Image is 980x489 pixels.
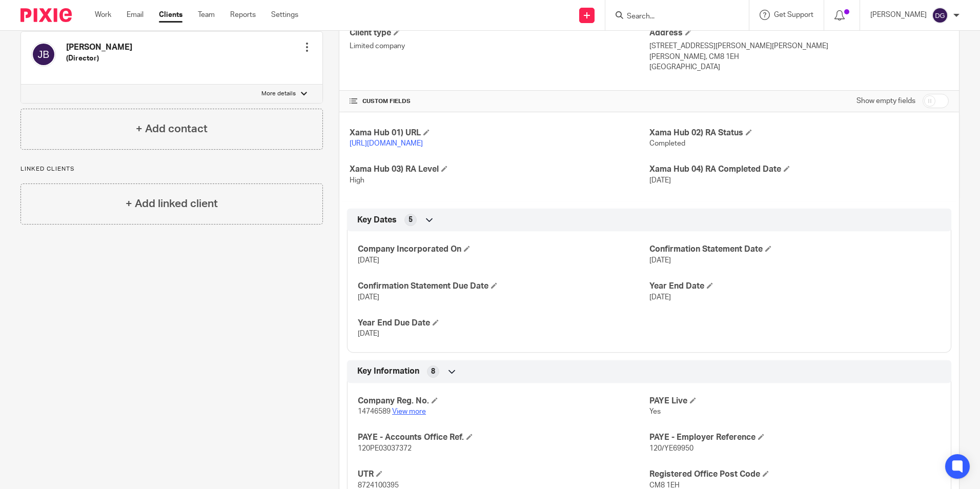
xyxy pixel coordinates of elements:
span: Get Support [774,11,813,18]
h4: PAYE Live [649,396,941,406]
p: Limited company [350,41,649,51]
a: Team [198,10,215,20]
span: 8 [431,366,435,377]
label: Show empty fields [856,96,915,106]
p: [PERSON_NAME], CM8 1EH [649,52,949,62]
span: CM8 1EH [649,482,680,489]
h4: Company Incorporated On [358,244,649,255]
span: 8724100395 [358,482,399,489]
h4: Address [649,28,949,38]
h4: CUSTOM FIELDS [350,97,649,106]
h4: Confirmation Statement Due Date [358,281,649,292]
input: Search [626,12,718,22]
h4: Registered Office Post Code [649,469,941,480]
h4: PAYE - Accounts Office Ref. [358,432,649,443]
span: Completed [649,140,685,147]
p: [GEOGRAPHIC_DATA] [649,62,949,72]
span: 120PE03037372 [358,445,412,452]
img: svg%3E [31,42,56,67]
span: Yes [649,408,661,415]
h4: Client type [350,28,649,38]
span: [DATE] [358,330,379,337]
a: Clients [159,10,182,20]
a: View more [392,408,426,415]
span: [DATE] [649,257,671,264]
span: Key Information [357,366,419,377]
p: [PERSON_NAME] [870,10,927,20]
span: 5 [409,215,413,225]
h4: Year End Date [649,281,941,292]
h4: + Add contact [136,121,208,137]
a: [URL][DOMAIN_NAME] [350,140,423,147]
h4: + Add linked client [126,196,218,212]
h4: Xama Hub 01) URL [350,128,649,138]
h4: [PERSON_NAME] [66,42,132,53]
span: [DATE] [649,294,671,301]
span: 14746589 [358,408,391,415]
h5: (Director) [66,53,132,64]
p: [STREET_ADDRESS][PERSON_NAME][PERSON_NAME] [649,41,949,51]
img: svg%3E [932,7,948,24]
span: [DATE] [358,257,379,264]
span: Key Dates [357,215,397,226]
h4: Xama Hub 04) RA Completed Date [649,164,949,175]
h4: Xama Hub 02) RA Status [649,128,949,138]
span: 120/YE69950 [649,445,693,452]
h4: UTR [358,469,649,480]
p: Linked clients [21,165,323,173]
a: Email [127,10,144,20]
h4: Company Reg. No. [358,396,649,406]
p: More details [261,90,296,98]
h4: Year End Due Date [358,318,649,329]
h4: PAYE - Employer Reference [649,432,941,443]
a: Settings [271,10,298,20]
a: Reports [230,10,256,20]
span: [DATE] [358,294,379,301]
h4: Xama Hub 03) RA Level [350,164,649,175]
span: High [350,177,364,184]
span: [DATE] [649,177,671,184]
h4: Confirmation Statement Date [649,244,941,255]
img: Pixie [21,8,72,22]
a: Work [95,10,111,20]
